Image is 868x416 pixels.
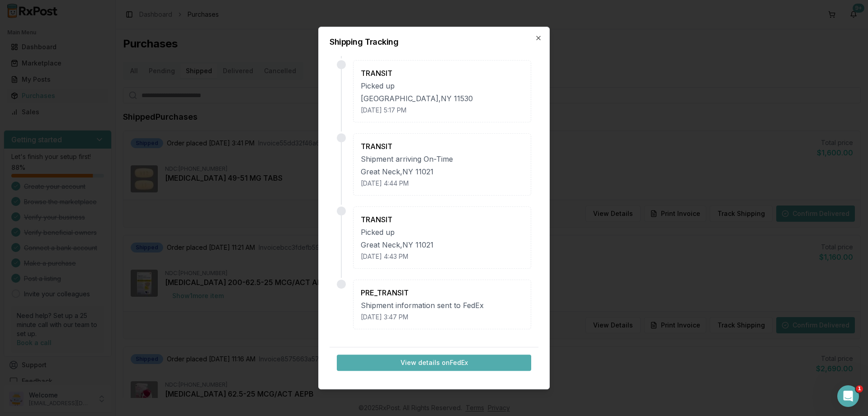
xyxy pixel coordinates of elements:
div: Picked up [361,80,524,91]
div: Shipment arriving On-Time [361,154,524,164]
div: Great Neck , NY 11021 [361,166,524,177]
div: [DATE] 3:47 PM [361,313,524,322]
iframe: Intercom live chat [837,385,859,407]
div: Picked up [361,227,524,238]
div: TRANSIT [361,68,524,79]
div: PRE_TRANSIT [361,287,524,298]
div: Great Neck , NY 11021 [361,239,524,250]
div: Shipment information sent to FedEx [361,300,524,311]
div: [GEOGRAPHIC_DATA] , NY 11530 [361,93,524,104]
button: View details onFedEx [337,355,531,371]
h2: Shipping Tracking [330,38,538,46]
div: [DATE] 4:43 PM [361,252,524,261]
div: [DATE] 4:44 PM [361,179,524,188]
div: TRANSIT [361,214,524,225]
div: TRANSIT [361,141,524,152]
span: 1 [856,385,863,393]
div: [DATE] 5:17 PM [361,106,524,115]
